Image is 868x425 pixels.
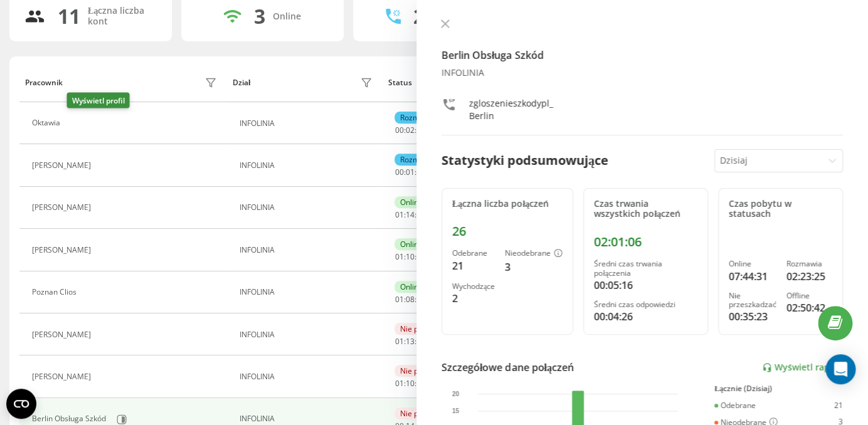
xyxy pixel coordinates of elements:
span: 01 [394,209,403,220]
div: 00:35:23 [729,309,776,324]
div: 3 [254,4,265,28]
div: 3 [505,260,563,275]
div: Łączna liczba kont [88,6,157,27]
div: [PERSON_NAME] [32,203,94,212]
div: Dział [233,78,250,87]
div: Łączna liczba połączeń [452,199,563,209]
div: Status [388,78,412,87]
div: zgloszenieszkodypl_Berlin [469,97,559,122]
div: 11 [58,4,80,28]
div: : : [394,337,425,346]
div: INFOLINIA [240,288,376,296]
div: INFOLINIA [240,414,376,423]
div: INFOLINIA [240,161,376,170]
div: Rozmawia [394,112,440,123]
span: 01 [405,167,414,177]
div: 00:04:26 [594,309,697,324]
div: 2 [452,291,495,306]
div: Oktawia [32,118,63,127]
div: Średni czas trwania połączenia [594,260,697,278]
div: : : [394,295,425,304]
div: : : [394,168,425,177]
div: 26 [452,224,563,239]
div: : : [394,379,425,388]
div: Online [273,11,301,22]
div: Online [729,260,776,268]
div: Szczegółowe dane połączeń [442,360,574,375]
div: Nie przeszkadzać [394,323,466,335]
div: Odebrane [714,401,756,410]
div: 02:23:25 [786,269,832,284]
div: Online [394,281,427,293]
span: 01 [394,378,403,389]
div: Rozmawia [786,260,832,268]
div: Open Intercom Messenger [825,354,855,384]
button: Open CMP widget [6,389,36,419]
text: 20 [452,391,460,397]
text: 15 [452,407,460,414]
div: 00:05:16 [594,278,697,293]
span: 10 [405,378,414,389]
span: 01 [394,251,403,262]
div: : : [394,211,425,219]
div: Rozmawia [394,154,440,165]
span: 00 [394,125,403,135]
div: INFOLINIA [240,119,376,128]
div: Pracownik [25,78,63,87]
div: [PERSON_NAME] [32,161,94,170]
div: Wychodzące [452,282,495,291]
div: : : [394,126,425,135]
div: Wyświetl profil [67,93,130,108]
span: 00 [394,167,403,177]
h4: Berlin Obsługa Szkód [442,48,843,63]
div: Czas trwania wszystkich połączeń [594,199,697,220]
div: INFOLINIA [240,330,376,339]
div: INFOLINIA [442,68,843,78]
div: 02:01:06 [594,234,697,249]
div: INFOLINIA [240,203,376,212]
span: 10 [405,251,414,262]
div: 21 [834,401,843,410]
div: Offline [786,291,832,300]
span: 01 [394,336,403,347]
div: Łącznie (Dzisiaj) [714,384,843,393]
div: [PERSON_NAME] [32,330,94,339]
div: Poznan Clios [32,288,80,296]
div: Średni czas odpowiedzi [594,300,697,309]
a: Wyświetl raport [762,362,843,373]
div: Nieodebrane [505,249,563,259]
div: Statystyki podsumowujące [442,151,608,170]
div: 21 [452,258,495,273]
span: 02 [405,125,414,135]
div: 02:50:42 [786,300,832,315]
div: Odebrane [452,249,495,258]
div: : : [394,253,425,261]
span: 13 [405,336,414,347]
div: Czas pobytu w statusach [729,199,832,220]
div: Nie przeszkadzać [394,365,466,377]
div: Nie przeszkadzać [394,407,466,419]
div: 2 [413,4,425,28]
div: Online [394,196,427,208]
div: INFOLINIA [240,246,376,254]
span: 01 [394,294,403,305]
div: Online [394,238,427,250]
div: INFOLINIA [240,372,376,381]
div: [PERSON_NAME] [32,246,94,254]
div: [PERSON_NAME] [32,372,94,381]
div: Berlin Obsługa Szkód [32,414,109,423]
span: 14 [405,209,414,220]
div: Nie przeszkadzać [729,291,776,310]
span: 08 [405,294,414,305]
div: 07:44:31 [729,269,776,284]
